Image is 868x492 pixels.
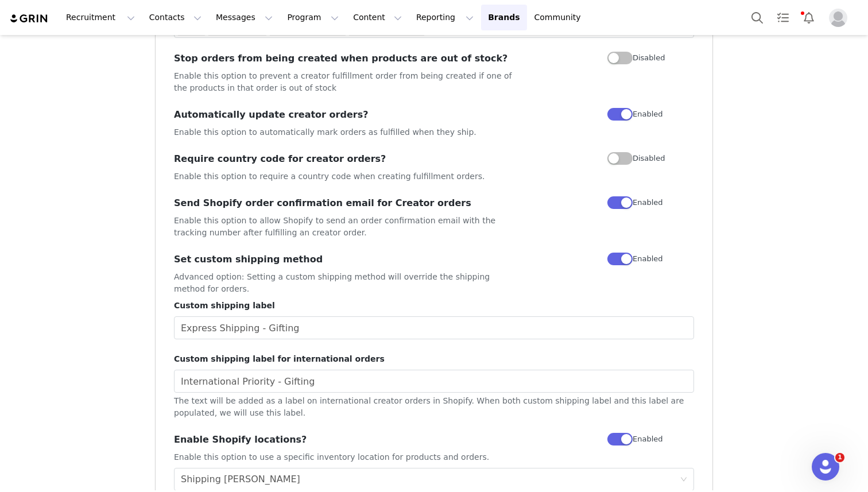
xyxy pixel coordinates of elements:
iframe: Intercom live chat [812,453,839,481]
p: Enable this option to prevent a creator fulfillment order from being created if one of the produc... [174,70,521,94]
div: Enabled [607,253,694,265]
p: Enable this option to automatically mark orders as fulfilled when they ship. [174,126,521,138]
h3: Enable Shopify locations? [174,433,521,447]
span: 1 [835,453,844,462]
h4: Custom shipping label for international orders [174,353,694,365]
div: Disabled [607,52,694,64]
div: Enabled [607,433,694,445]
button: Program [280,5,346,30]
div: Enabled [607,196,694,209]
input: Free shipping international [174,370,694,393]
img: placeholder-profile.jpg [829,9,847,27]
i: icon: down [680,476,687,484]
div: Shipping Butler [181,468,300,490]
p: Enable this option to require a country code when creating fulfillment orders. [174,171,521,183]
button: Reporting [409,5,480,30]
button: Contacts [142,5,208,30]
img: grin logo [9,13,49,24]
button: Content [346,5,409,30]
a: Tasks [770,5,796,30]
h4: Custom shipping label [174,300,694,312]
div: Disabled [607,152,694,165]
h3: Set custom shipping method [174,253,521,266]
p: The text will be added as a label on international creator orders in Shopify. When both custom sh... [174,395,694,419]
h3: Automatically update creator orders? [174,108,521,122]
button: Search [745,5,770,30]
p: Enable this option to use a specific inventory location for products and orders. [174,451,521,463]
h3: Send Shopify order confirmation email for Creator orders [174,196,521,210]
button: Messages [209,5,280,30]
button: Recruitment [59,5,142,30]
input: Shipping Title & Code [174,316,694,339]
h3: Stop orders from being created when products are out of stock? [174,52,521,65]
h3: Require country code for creator orders? [174,152,521,166]
button: Profile [822,9,859,27]
div: Enabled [607,108,694,121]
a: Community [528,5,593,30]
p: Enable this option to allow Shopify to send an order confirmation email with the tracking number ... [174,215,521,239]
a: Brands [481,5,526,30]
button: Notifications [796,5,821,30]
p: Advanced option: Setting a custom shipping method will override the shipping method for orders. [174,271,521,295]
